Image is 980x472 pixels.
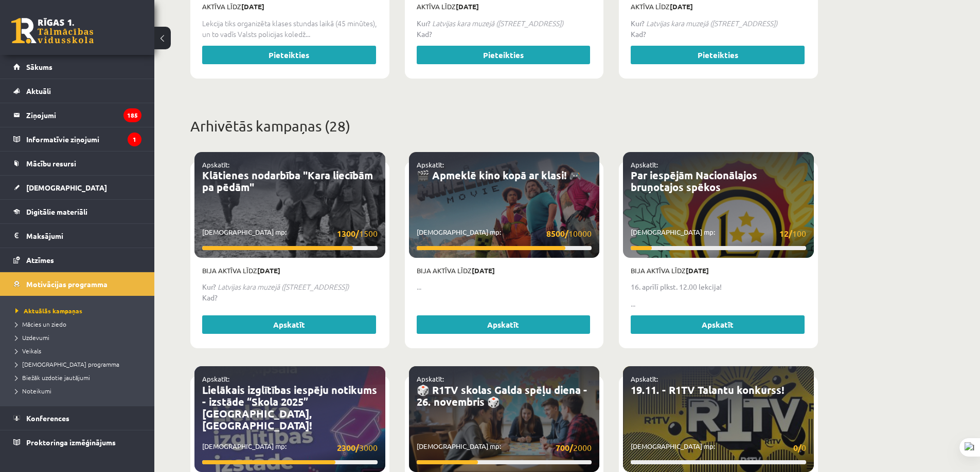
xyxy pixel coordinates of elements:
[123,108,141,122] i: 185
[26,224,141,248] legend: Maksājumi
[13,79,141,103] a: Aktuāli
[13,127,141,151] a: Informatīvie ziņojumi1
[241,2,264,11] strong: [DATE]
[26,103,141,127] legend: Ziņojumi
[631,168,757,194] a: Par iespējām Nacionālajos bruņotajos spēkos
[779,228,792,239] strong: 12/
[15,333,144,342] a: Uzdevumi
[202,160,229,169] a: Apskatīt:
[337,441,378,454] span: 3000
[11,18,94,44] a: Rīgas 1. Tālmācības vidusskola
[257,266,280,275] strong: [DATE]
[202,374,229,383] a: Apskatīt:
[15,320,66,328] span: Mācies un ziedo
[546,228,568,239] strong: 8500/
[631,46,805,64] a: Pieteikties
[631,2,806,12] p: Aktīva līdz
[417,2,592,12] p: Aktīva līdz
[556,441,592,454] span: 2000
[15,387,51,395] span: Noteikumi
[417,46,591,64] a: Pieteikties
[202,2,378,12] p: Aktīva līdz
[15,373,90,382] span: Biežāk uzdotie jautājumi
[686,266,709,275] strong: [DATE]
[793,441,806,454] span: 0
[128,133,141,146] i: 1
[15,347,41,355] span: Veikals
[15,360,144,369] a: [DEMOGRAPHIC_DATA] programma
[631,282,722,291] strong: 16. aprīlī plkst. 12.00 lekcija!
[13,224,141,248] a: Maksājumi
[631,298,806,309] p: ...
[670,2,693,11] strong: [DATE]
[417,383,587,408] a: 🎲 R1TV skolas Galda spēļu diena - 26. novembris 🎲
[15,360,119,368] span: [DEMOGRAPHIC_DATA] programma
[202,441,378,454] p: [DEMOGRAPHIC_DATA] mp:
[15,373,144,382] a: Biežāk uzdotie jautājumi
[417,168,582,182] a: 🎬 Apmeklē kino kopā ar klasi! 🎮
[190,116,818,137] p: Arhivētās kampaņas (28)
[779,227,806,240] span: 100
[202,227,378,240] p: [DEMOGRAPHIC_DATA] mp:
[15,307,82,315] span: Aktuālās kampaņas
[472,266,495,275] strong: [DATE]
[26,183,107,192] span: [DEMOGRAPHIC_DATA]
[15,386,144,395] a: Noteikumi
[202,383,377,432] a: Lielākais izglītības iespēju notikums - izstāde “Skola 2025” [GEOGRAPHIC_DATA], [GEOGRAPHIC_DATA]!
[13,272,141,296] a: Motivācijas programma
[417,315,591,334] a: Apskatīt
[26,279,108,289] span: Motivācijas programma
[202,266,378,276] p: Bija aktīva līdz
[13,55,141,79] a: Sākums
[546,227,592,240] span: 10000
[15,306,144,315] a: Aktuālās kampaņas
[26,86,51,96] span: Aktuāli
[646,18,777,28] em: Latvijas kara muzejā ([STREET_ADDRESS])
[13,248,141,272] a: Atzīmes
[13,406,141,430] a: Konferences
[631,374,658,383] a: Apskatīt:
[13,200,141,223] a: Digitālie materiāli
[15,333,49,342] span: Uzdevumi
[13,103,141,127] a: Ziņojumi185
[417,18,431,28] strong: Kur?
[218,281,349,292] em: Latvijas kara muzejā ([STREET_ADDRESS])
[417,266,592,276] p: Bija aktīva līdz
[456,2,479,11] strong: [DATE]
[417,29,432,39] strong: Kad?
[202,282,216,291] strong: Kur?
[26,413,69,423] span: Konferences
[337,227,378,240] span: 1500
[202,18,378,40] p: Lekcija tiks organizēta klases stundas laikā (45 minūtes), un to vadīs Valsts policijas koledž...
[202,315,376,334] a: Apskatīt
[26,255,54,265] span: Atzīmes
[631,227,806,240] p: [DEMOGRAPHIC_DATA] mp:
[631,315,805,334] a: Apskatīt
[631,160,658,169] a: Apskatīt:
[631,441,806,454] p: [DEMOGRAPHIC_DATA] mp:
[26,127,141,151] legend: Informatīvie ziņojumi
[417,441,592,454] p: [DEMOGRAPHIC_DATA] mp:
[26,438,116,447] span: Proktoringa izmēģinājums
[417,227,592,240] p: [DEMOGRAPHIC_DATA] mp:
[13,176,141,199] a: [DEMOGRAPHIC_DATA]
[556,442,573,453] strong: 700/
[631,383,784,397] a: 19.11. - R1TV Talantu konkurss!
[631,18,645,28] strong: Kur?
[13,152,141,175] a: Mācību resursi
[417,281,592,292] p: ...
[26,62,52,71] span: Sākums
[417,160,444,169] a: Apskatīt:
[793,442,801,453] strong: 0/
[631,29,646,39] strong: Kad?
[13,430,141,454] a: Proktoringa izmēģinājums
[417,374,444,383] a: Apskatīt:
[337,228,359,239] strong: 1300/
[631,266,806,276] p: Bija aktīva līdz
[432,18,563,28] em: Latvijas kara muzejā ([STREET_ADDRESS])
[15,319,144,329] a: Mācies un ziedo
[202,293,218,302] strong: Kad?
[26,159,76,168] span: Mācību resursi
[337,442,359,453] strong: 2300/
[202,168,373,194] a: Klātienes nodarbība "Kara liecībām pa pēdām"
